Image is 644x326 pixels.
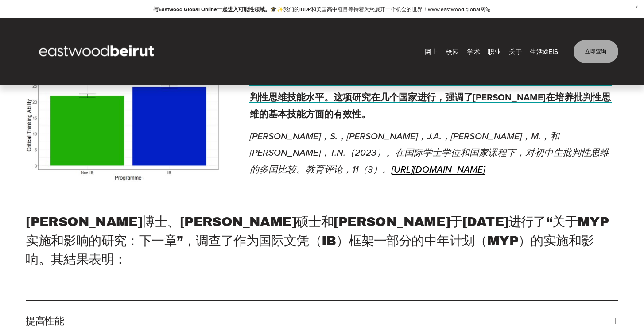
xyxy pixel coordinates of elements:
span: 学术 [467,46,480,58]
img: EastwoodIS全球网站 [26,29,170,74]
a: [URL][DOMAIN_NAME] [392,163,485,176]
a: 文件夹下拉菜单 [530,45,558,58]
strong: 结果清晰且令人信服：与遵循国家课程的同龄人相比，注册IB MYP的学生表现出更高的批判性思维技能水平。这项研究在几个国家进行，强调了[PERSON_NAME]在培养批判性思维的基本技能方面的有效性。 [250,73,615,121]
span: 关于 [509,46,522,58]
a: 职业 [488,45,501,58]
a: 立即查询 [574,40,618,63]
a: 文件夹下拉菜单 [446,45,459,58]
span: 校园 [446,46,459,58]
a: 文件夹下拉菜单 [509,45,522,58]
a: www.eastwood.global网站 [428,5,491,13]
h3: [PERSON_NAME]博士、[PERSON_NAME]硕士和[PERSON_NAME]于[DATE]进行了“关于MYP实施和影响的研究：下一章”，调查了作为国际文凭（IB）框架一部分的中年计... [26,212,618,268]
a: 文件夹下拉菜单 [467,45,480,58]
a: 网上 [425,45,438,58]
em: [PERSON_NAME]，S.，[PERSON_NAME]，J.A.，[PERSON_NAME]，M.，和[PERSON_NAME]，T.N.（2023）。在国际学士学位和国家课程下，对初中生... [250,130,609,176]
span: 生活@EIS [530,46,558,58]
